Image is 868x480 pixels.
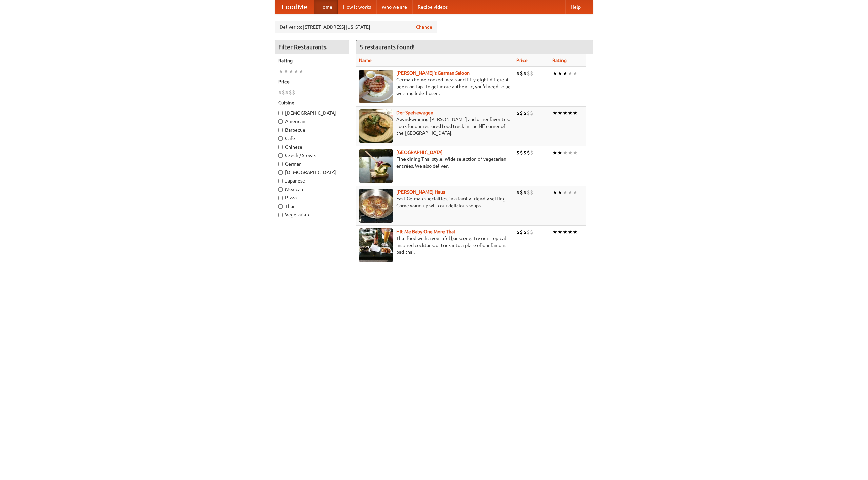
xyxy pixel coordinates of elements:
input: Barbecue [278,128,283,132]
img: satay.jpg [359,149,393,183]
input: Czech / Slovak [278,153,283,158]
a: Hit Me Baby One More Thai [396,229,455,234]
li: ★ [573,228,578,236]
label: Cafe [278,135,346,142]
li: $ [516,189,520,196]
li: $ [530,228,533,236]
input: Japanese [278,179,283,183]
li: ★ [278,68,283,75]
input: German [278,162,283,166]
li: $ [523,189,527,196]
li: ★ [568,70,573,77]
a: Der Speisewagen [396,110,433,115]
li: $ [520,109,523,117]
a: Who we are [376,0,412,14]
li: ★ [299,68,304,75]
li: $ [292,89,295,96]
li: $ [527,149,530,156]
li: $ [527,189,530,196]
li: ★ [568,228,573,236]
li: $ [285,89,289,96]
h5: Price [278,78,346,85]
img: esthers.jpg [359,70,393,103]
a: Change [416,24,432,31]
li: ★ [568,149,573,156]
li: ★ [563,70,568,77]
li: ★ [557,228,563,236]
li: ★ [573,149,578,156]
h5: Rating [278,57,346,64]
li: ★ [573,189,578,196]
li: $ [523,70,527,77]
li: ★ [552,70,557,77]
a: Rating [552,58,567,63]
label: German [278,160,346,167]
li: ★ [552,189,557,196]
a: [GEOGRAPHIC_DATA] [396,150,443,155]
li: $ [523,149,527,156]
li: $ [289,89,292,96]
li: $ [516,70,520,77]
li: $ [530,70,533,77]
li: $ [527,70,530,77]
li: ★ [568,109,573,117]
li: ★ [573,109,578,117]
label: [DEMOGRAPHIC_DATA] [278,169,346,176]
li: $ [278,89,282,96]
label: Chinese [278,143,346,150]
div: Deliver to: [STREET_ADDRESS][US_STATE] [275,21,437,33]
label: Barbecue [278,127,346,133]
li: ★ [557,70,563,77]
img: babythai.jpg [359,228,393,262]
li: $ [530,189,533,196]
label: American [278,118,346,125]
ng-pluralize: 5 restaurants found! [360,44,415,50]
label: Japanese [278,177,346,184]
a: Recipe videos [412,0,453,14]
p: German home-cooked meals and fifty-eight different beers on tap. To get more authentic, you'd nee... [359,76,511,97]
label: Vegetarian [278,211,346,218]
li: $ [520,189,523,196]
li: ★ [568,189,573,196]
h5: Cuisine [278,99,346,106]
li: $ [527,109,530,117]
li: ★ [563,228,568,236]
li: ★ [563,109,568,117]
a: [PERSON_NAME]'s German Saloon [396,70,470,76]
a: Name [359,58,372,63]
li: $ [523,228,527,236]
p: Thai food with a youthful bar scene. Try our tropical inspired cocktails, or tuck into a plate of... [359,235,511,255]
li: ★ [563,189,568,196]
li: $ [530,149,533,156]
input: Pizza [278,196,283,200]
input: [DEMOGRAPHIC_DATA] [278,170,283,175]
li: $ [516,109,520,117]
li: ★ [294,68,299,75]
p: Award-winning [PERSON_NAME] and other favorites. Look for our restored food truck in the NE corne... [359,116,511,136]
li: ★ [283,68,289,75]
a: Help [565,0,586,14]
input: Thai [278,204,283,209]
li: $ [530,109,533,117]
li: ★ [552,228,557,236]
li: ★ [573,70,578,77]
label: Mexican [278,186,346,193]
input: [DEMOGRAPHIC_DATA] [278,111,283,115]
input: Cafe [278,136,283,141]
li: $ [516,228,520,236]
a: How it works [338,0,376,14]
li: ★ [557,149,563,156]
li: $ [520,228,523,236]
li: ★ [552,149,557,156]
li: ★ [563,149,568,156]
li: $ [527,228,530,236]
p: Fine dining Thai-style. Wide selection of vegetarian entrées. We also deliver. [359,156,511,169]
a: [PERSON_NAME] Haus [396,189,445,195]
li: $ [520,70,523,77]
label: Czech / Slovak [278,152,346,159]
label: [DEMOGRAPHIC_DATA] [278,110,346,116]
li: $ [523,109,527,117]
input: Vegetarian [278,213,283,217]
